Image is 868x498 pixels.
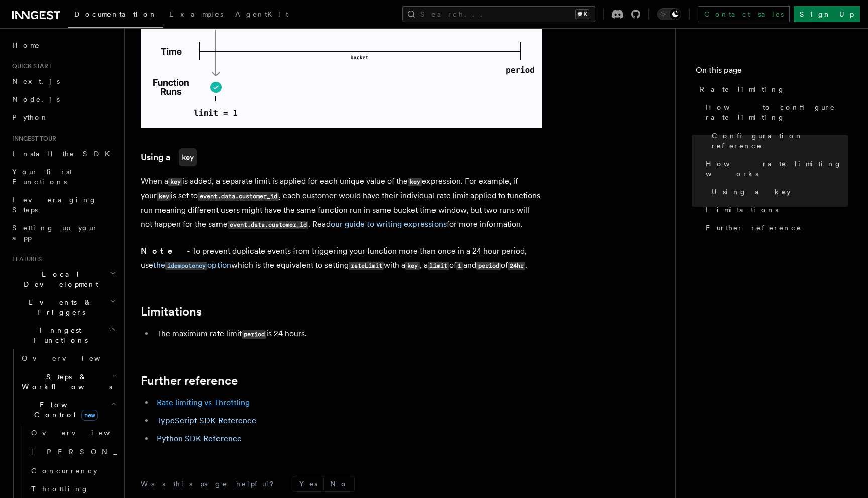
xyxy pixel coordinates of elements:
span: Python [12,113,49,121]
a: Configuration reference [708,127,848,155]
a: Setting up your app [8,219,118,247]
span: How rate limiting works [706,159,848,179]
a: Home [8,36,118,54]
span: Next.js [12,77,60,85]
span: Limitations [706,205,778,215]
a: Further reference [141,374,238,388]
p: Was this page helpful? [141,479,281,489]
a: AgentKit [229,3,294,27]
a: Throttling [27,480,118,498]
a: Rate limiting vs Throttling [157,398,250,407]
span: new [81,410,98,421]
span: Further reference [706,223,802,233]
span: Steps & Workflows [18,371,112,392]
p: - To prevent duplicate events from triggering your function more than once in a 24 hour period, u... [141,244,542,273]
code: event.data.customer_id [228,221,308,229]
button: Local Development [8,265,118,293]
a: Concurrency [27,462,118,480]
button: Inngest Functions [8,321,118,349]
button: Search...⌘K [402,6,595,22]
code: period [242,330,266,339]
span: Using a key [712,187,791,197]
a: Overview [27,424,118,442]
a: Python [8,108,118,127]
code: event.data.customer_id [198,192,279,201]
button: Toggle dark mode [657,8,681,20]
span: How to configure rate limiting [706,102,848,122]
a: TypeScript SDK Reference [157,416,256,425]
a: Leveraging Steps [8,191,118,219]
button: Events & Triggers [8,293,118,321]
span: Flow Control [18,400,111,420]
a: theidempotencyoption [153,260,231,270]
code: limit [428,262,449,270]
span: Leveraging Steps [12,196,97,214]
code: key [408,178,422,186]
button: No [324,476,354,491]
code: key [179,148,197,166]
span: Node.js [12,95,60,103]
a: Rate limiting [696,80,848,98]
span: Features [8,255,42,263]
a: Further reference [702,219,848,237]
a: Documentation [68,3,163,28]
button: Yes [293,476,323,491]
span: Throttling [31,485,89,493]
a: How to configure rate limiting [702,98,848,127]
code: 24hr [508,262,525,270]
code: rateLimit [349,262,384,270]
button: Steps & Workflows [18,367,118,396]
span: [PERSON_NAME] [31,448,178,456]
a: Node.js [8,90,118,108]
code: key [168,178,182,186]
a: Overview [18,349,118,367]
a: Next.js [8,72,118,90]
span: Setting up your app [12,224,98,242]
code: period [476,262,501,270]
a: Install the SDK [8,145,118,163]
kbd: ⌘K [575,9,589,19]
span: Configuration reference [712,131,848,151]
a: Limitations [702,201,848,219]
span: Overview [22,354,125,362]
a: How rate limiting works [702,155,848,183]
span: Local Development [8,269,110,289]
span: Install the SDK [12,150,116,158]
span: Concurrency [31,467,97,475]
span: Inngest Functions [8,325,108,345]
span: Quick start [8,62,52,70]
button: Flow Controlnew [18,396,118,424]
span: Overview [31,429,135,437]
span: Rate limiting [700,84,785,94]
span: Home [12,40,40,50]
a: Examples [163,3,229,27]
span: Your first Functions [12,168,72,186]
span: Examples [169,10,223,18]
h4: On this page [696,64,848,80]
a: Contact sales [698,6,790,22]
a: Limitations [141,305,202,319]
li: The maximum rate limit is 24 hours. [154,327,542,341]
a: Using akey [141,148,197,166]
a: our guide to writing expressions [331,219,447,229]
span: Inngest tour [8,135,56,143]
span: Events & Triggers [8,297,110,317]
strong: Note [141,246,187,256]
a: [PERSON_NAME] [27,442,118,462]
span: Documentation [74,10,157,18]
p: When a is added, a separate limit is applied for each unique value of the expression. For example... [141,174,542,232]
code: idempotency [165,262,207,270]
code: 1 [456,262,463,270]
a: Python SDK Reference [157,434,242,443]
a: Sign Up [794,6,860,22]
a: Using a key [708,183,848,201]
span: AgentKit [235,10,288,18]
code: key [157,192,171,201]
a: Your first Functions [8,163,118,191]
code: key [405,262,419,270]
